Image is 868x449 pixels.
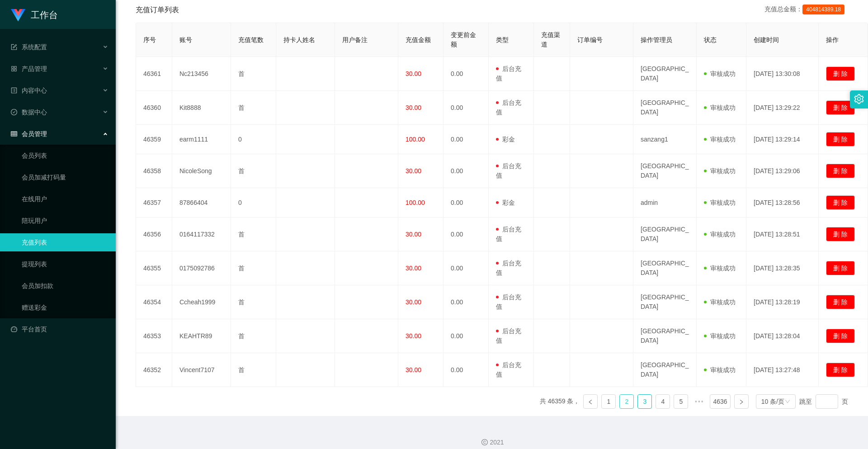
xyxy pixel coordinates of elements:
[656,395,670,408] a: 4
[179,36,192,43] span: 账号
[633,154,697,188] td: [GEOGRAPHIC_DATA]
[704,136,736,143] span: 审核成功
[761,395,784,408] div: 10 条/页
[633,91,697,125] td: [GEOGRAPHIC_DATA]
[826,261,855,275] button: 删 除
[238,36,264,43] span: 充值笔数
[342,36,368,43] span: 用户备注
[11,9,25,22] img: logo.9652507e.png
[172,251,231,285] td: 0175092786
[11,66,17,72] i: 图标: appstore-o
[826,295,855,309] button: 删 除
[172,91,231,125] td: Kit8888
[406,298,421,306] span: 30.00
[633,57,697,91] td: [GEOGRAPHIC_DATA]
[11,109,17,115] i: 图标: check-circle-o
[136,217,172,251] td: 46356
[633,125,697,154] td: sanzang1
[443,251,489,285] td: 0.00
[443,353,489,387] td: 0.00
[22,277,108,295] a: 会员加扣款
[22,212,108,230] a: 陪玩用户
[231,319,276,353] td: 首
[11,131,17,137] i: 图标: table
[11,320,108,338] a: 图标: dashboard平台首页
[143,36,156,43] span: 序号
[22,298,108,317] a: 赠送彩金
[136,91,172,125] td: 46360
[746,285,819,319] td: [DATE] 13:28:19
[481,439,488,445] i: 图标: copyright
[496,226,521,242] span: 后台充值
[11,11,58,18] a: 工作台
[136,353,172,387] td: 46352
[123,438,861,447] div: 2021
[746,217,819,251] td: [DATE] 13:28:51
[802,5,844,14] span: 404814389.18
[11,44,17,50] i: 图标: form
[406,70,421,77] span: 30.00
[11,130,47,137] span: 会员管理
[496,136,515,143] span: 彩金
[172,217,231,251] td: 0164117332
[231,217,276,251] td: 首
[136,57,172,91] td: 46361
[11,65,47,72] span: 产品管理
[136,188,172,217] td: 46357
[11,43,47,51] span: 系统配置
[496,36,509,43] span: 类型
[172,285,231,319] td: Ccheah1999
[231,91,276,125] td: 首
[231,57,276,91] td: 首
[656,394,670,409] li: 4
[746,91,819,125] td: [DATE] 13:29:22
[540,394,580,409] li: 共 46359 条，
[231,353,276,387] td: 首
[136,125,172,154] td: 46359
[496,99,521,116] span: 后台充值
[406,265,421,272] span: 30.00
[746,57,819,91] td: [DATE] 13:30:08
[406,332,421,340] span: 30.00
[641,36,672,43] span: 操作管理员
[577,36,603,43] span: 订单编号
[443,91,489,125] td: 0.00
[710,394,730,409] li: 4636
[704,366,736,373] span: 审核成功
[172,57,231,91] td: Nc213456
[764,5,848,15] div: 充值总金额：
[22,255,108,273] a: 提现列表
[443,285,489,319] td: 0.00
[541,31,560,48] span: 充值渠道
[734,394,749,409] li: 下一页
[496,327,521,344] span: 后台充值
[692,394,706,409] span: •••
[136,5,179,15] span: 充值订单列表
[172,154,231,188] td: NicoleSong
[799,394,848,409] div: 跳至 页
[754,36,779,43] span: 创建时间
[496,162,521,179] span: 后台充值
[496,260,521,276] span: 后台充值
[704,265,736,272] span: 审核成功
[704,36,717,43] span: 状态
[496,361,521,378] span: 后台充值
[620,395,633,408] a: 2
[602,395,615,408] a: 1
[746,125,819,154] td: [DATE] 13:29:14
[451,31,476,48] span: 变更前金额
[443,125,489,154] td: 0.00
[704,332,736,340] span: 审核成功
[704,167,736,175] span: 审核成功
[22,190,108,208] a: 在线用户
[443,57,489,91] td: 0.00
[674,395,688,408] a: 5
[674,394,688,409] li: 5
[11,87,47,94] span: 内容中心
[746,353,819,387] td: [DATE] 13:27:48
[633,251,697,285] td: [GEOGRAPHIC_DATA]
[785,399,790,405] i: 图标: down
[406,36,431,43] span: 充值金额
[136,154,172,188] td: 46358
[231,125,276,154] td: 0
